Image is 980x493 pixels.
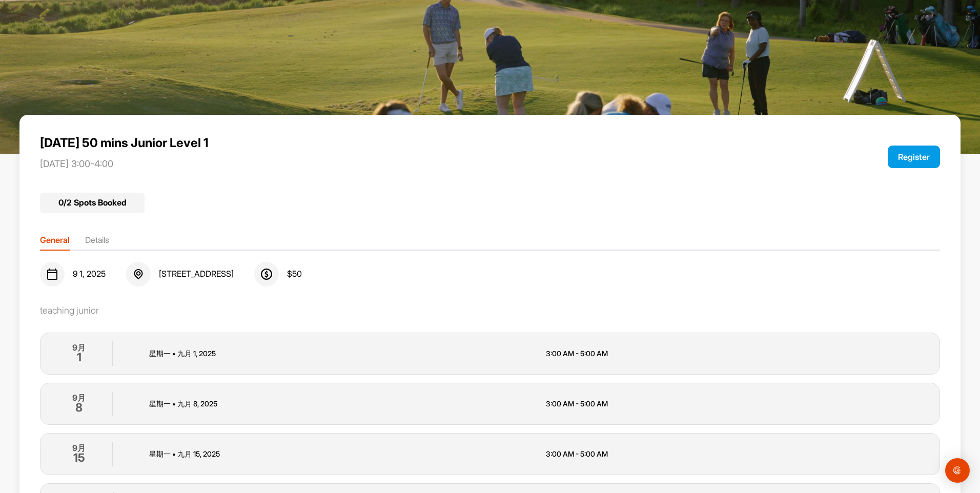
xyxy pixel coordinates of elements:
span: [STREET_ADDRESS] [159,269,234,279]
p: 3:00 AM - 5:00 AM [546,398,925,409]
p: [DATE] 50 mins Junior Level 1 [40,135,760,150]
p: 3:00 AM - 5:00 AM [546,448,925,459]
img: svg+xml;base64,PHN2ZyB3aWR0aD0iMjQiIGhlaWdodD0iMjQiIHZpZXdCb3g9IjAgMCAyNCAyNCIgZmlsbD0ibm9uZSIgeG... [46,268,58,280]
button: Register [888,146,940,168]
p: 星期一 九月 8 , 2025 [149,398,528,409]
li: General [40,234,70,250]
h2: 8 [75,399,83,416]
p: 9月 [72,442,86,454]
h2: 1 [77,348,81,366]
img: svg+xml;base64,PHN2ZyB3aWR0aD0iMjQiIGhlaWdodD0iMjQiIHZpZXdCb3g9IjAgMCAyNCAyNCIgZmlsbD0ibm9uZSIgeG... [260,268,273,280]
span: • [172,399,176,408]
p: [DATE] 3:00-4:00 [40,158,760,170]
div: 0 / 2 Spots Booked [40,193,145,213]
p: 星期一 九月 1 , 2025 [149,348,528,359]
span: $ 50 [287,269,302,279]
li: Details [85,234,109,250]
span: • [172,449,176,458]
p: 9月 [72,341,86,354]
div: teaching junior [40,305,940,316]
h2: 15 [73,449,85,466]
p: 3:00 AM - 5:00 AM [546,348,925,359]
p: 星期一 九月 15 , 2025 [149,448,528,459]
span: 9 1, 2025 [73,269,106,279]
img: svg+xml;base64,PHN2ZyB3aWR0aD0iMjQiIGhlaWdodD0iMjQiIHZpZXdCb3g9IjAgMCAyNCAyNCIgZmlsbD0ibm9uZSIgeG... [132,268,145,280]
div: Open Intercom Messenger [945,458,970,483]
p: 9月 [72,392,86,404]
span: • [172,349,176,358]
